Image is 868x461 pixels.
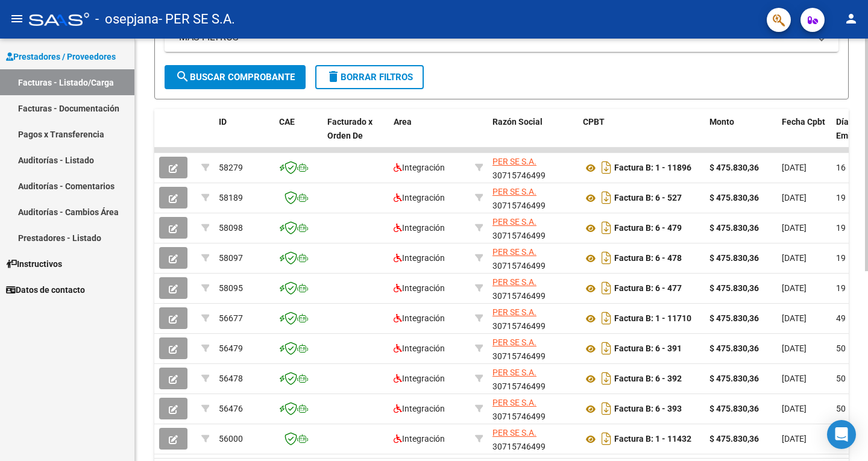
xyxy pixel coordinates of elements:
[219,313,243,323] span: 56677
[827,420,856,449] div: Open Intercom Messenger
[836,253,846,263] span: 19
[492,366,573,391] div: 30715746499
[219,253,243,263] span: 58097
[614,314,691,324] strong: Factura B: 1 - 11710
[836,374,846,383] span: 50
[709,343,759,353] strong: $ 475.830,36
[219,283,243,293] span: 58095
[782,253,807,263] span: [DATE]
[175,72,295,83] span: Buscar Comprobante
[492,247,536,257] span: PER SE S.A.
[782,117,825,127] span: Fecha Cpbt
[492,245,573,271] div: 30715746499
[394,374,445,383] span: Integración
[782,223,807,233] span: [DATE]
[836,313,846,323] span: 49
[165,65,306,89] button: Buscar Comprobante
[844,11,858,26] mat-icon: person
[322,109,389,162] datatable-header-cell: Facturado x Orden De
[709,374,759,383] strong: $ 475.830,36
[599,248,614,268] i: Descargar documento
[492,336,573,361] div: 30715746499
[274,109,322,162] datatable-header-cell: CAE
[219,374,243,383] span: 56478
[492,398,536,407] span: PER SE S.A.
[614,404,682,414] strong: Factura B: 6 - 393
[219,117,227,127] span: ID
[326,72,413,83] span: Borrar Filtros
[394,434,445,444] span: Integración
[709,163,759,172] strong: $ 475.830,36
[492,428,536,437] span: PER SE S.A.
[394,343,445,353] span: Integración
[836,283,846,293] span: 19
[492,117,542,127] span: Razón Social
[394,223,445,233] span: Integración
[394,163,445,172] span: Integración
[219,434,243,444] span: 56000
[394,253,445,263] span: Integración
[782,434,807,444] span: [DATE]
[492,157,536,166] span: PER SE S.A.
[709,404,759,413] strong: $ 475.830,36
[492,187,536,196] span: PER SE S.A.
[175,69,190,84] mat-icon: search
[836,163,846,172] span: 16
[6,50,116,63] span: Prestadores / Proveedores
[492,217,536,227] span: PER SE S.A.
[782,193,807,202] span: [DATE]
[492,337,536,347] span: PER SE S.A.
[709,117,734,127] span: Monto
[614,254,682,263] strong: Factura B: 6 - 478
[836,193,846,202] span: 19
[709,434,759,444] strong: $ 475.830,36
[492,275,573,301] div: 30715746499
[394,193,445,202] span: Integración
[583,117,605,127] span: CPBT
[219,223,243,233] span: 58098
[6,257,62,271] span: Instructivos
[709,253,759,263] strong: $ 475.830,36
[327,117,373,140] span: Facturado x Orden De
[614,284,682,293] strong: Factura B: 6 - 477
[599,218,614,237] i: Descargar documento
[279,117,295,127] span: CAE
[836,404,846,413] span: 50
[394,313,445,323] span: Integración
[492,215,573,240] div: 30715746499
[777,109,831,162] datatable-header-cell: Fecha Cpbt
[782,374,807,383] span: [DATE]
[488,109,578,162] datatable-header-cell: Razón Social
[709,313,759,323] strong: $ 475.830,36
[389,109,470,162] datatable-header-cell: Area
[705,109,777,162] datatable-header-cell: Monto
[95,6,159,33] span: - osepjana
[709,223,759,233] strong: $ 475.830,36
[782,283,807,293] span: [DATE]
[782,343,807,353] span: [DATE]
[492,396,573,421] div: 30715746499
[614,193,682,203] strong: Factura B: 6 - 527
[492,277,536,287] span: PER SE S.A.
[219,343,243,353] span: 56479
[599,309,614,328] i: Descargar documento
[492,185,573,210] div: 30715746499
[159,6,235,33] span: - PER SE S.A.
[578,109,705,162] datatable-header-cell: CPBT
[394,404,445,413] span: Integración
[214,109,274,162] datatable-header-cell: ID
[614,224,682,233] strong: Factura B: 6 - 479
[219,404,243,413] span: 56476
[219,163,243,172] span: 58279
[492,155,573,180] div: 30715746499
[614,374,682,384] strong: Factura B: 6 - 392
[599,339,614,358] i: Descargar documento
[614,434,691,444] strong: Factura B: 1 - 11432
[709,193,759,202] strong: $ 475.830,36
[492,306,573,331] div: 30715746499
[599,369,614,388] i: Descargar documento
[394,117,412,127] span: Area
[6,283,85,296] span: Datos de contacto
[782,163,807,172] span: [DATE]
[219,193,243,202] span: 58189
